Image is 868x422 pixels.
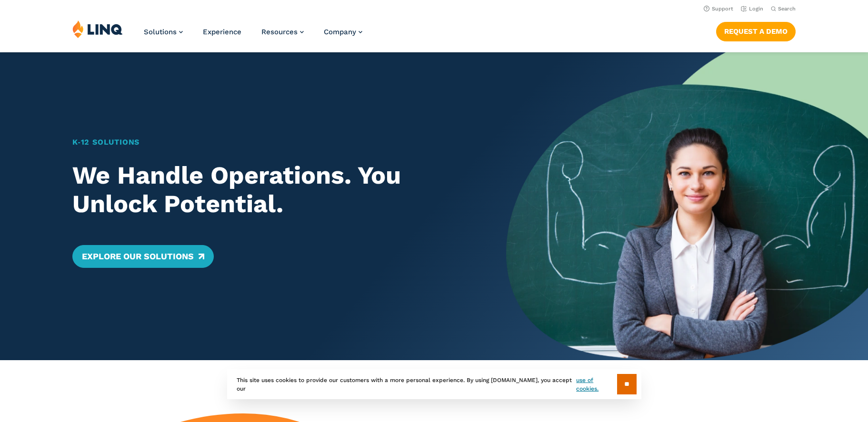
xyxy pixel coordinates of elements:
[72,137,471,148] h1: K‑12 Solutions
[72,245,214,268] a: Explore Our Solutions
[261,28,298,36] span: Resources
[144,28,177,36] span: Solutions
[72,20,123,38] img: LINQ | K‑12 Software
[227,369,641,399] div: This site uses cookies to provide our customers with a more personal experience. By using [DOMAIN...
[704,6,733,12] a: Support
[741,6,763,12] a: Login
[716,22,796,41] a: Request a Demo
[144,20,362,51] nav: Primary Navigation
[324,28,356,36] span: Company
[716,20,796,41] nav: Button Navigation
[144,28,183,36] a: Solutions
[203,28,241,36] a: Experience
[778,6,796,12] span: Search
[506,52,868,360] img: Home Banner
[771,5,796,12] button: Open Search Bar
[72,161,471,218] h2: We Handle Operations. You Unlock Potential.
[576,376,617,393] a: use of cookies.
[261,28,304,36] a: Resources
[324,28,362,36] a: Company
